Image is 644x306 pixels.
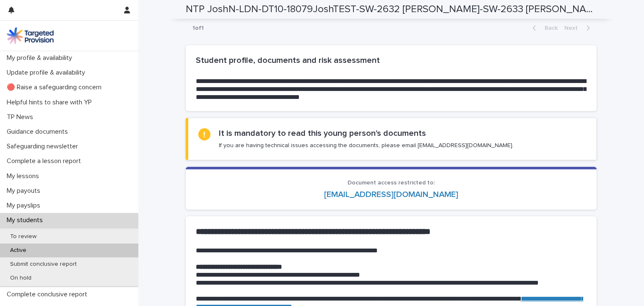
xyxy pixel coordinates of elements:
[3,247,33,254] p: Active
[3,290,94,298] p: Complete conclusive report
[186,18,210,39] p: 1 of 1
[3,83,108,91] p: 🔴 Raise a safeguarding concern
[3,157,88,165] p: Complete a lesson report
[348,180,435,186] span: Document access restricted to:
[540,25,558,31] span: Back
[3,275,38,282] p: On hold
[3,54,79,62] p: My profile & availability
[3,233,43,240] p: To review
[526,24,561,32] button: Back
[3,216,49,224] p: My students
[564,25,583,31] span: Next
[186,3,593,16] h2: NTP JoshN-LDN-DT10-18079JoshTEST-SW-2632 JoshTEST-SW-2633 JoshTEST-SW-2634Test--Creative activiti...
[219,128,426,138] h2: It is mandatory to read this young person's documents
[3,187,47,195] p: My payouts
[3,69,92,77] p: Update profile & availability
[3,261,83,268] p: Submit conclusive report
[324,190,458,199] a: [EMAIL_ADDRESS][DOMAIN_NAME]
[219,142,514,149] p: If you are having technical issues accessing the documents, please email [EMAIL_ADDRESS][DOMAIN_N...
[3,99,99,106] p: Helpful hints to share with YP
[3,172,46,180] p: My lessons
[561,24,597,32] button: Next
[3,143,85,150] p: Safeguarding newsletter
[3,113,40,121] p: TP News
[3,128,75,136] p: Guidance documents
[3,202,47,210] p: My payslips
[7,27,54,44] img: M5nRWzHhSzIhMunXDL62
[196,55,587,65] h2: Student profile, documents and risk assessment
